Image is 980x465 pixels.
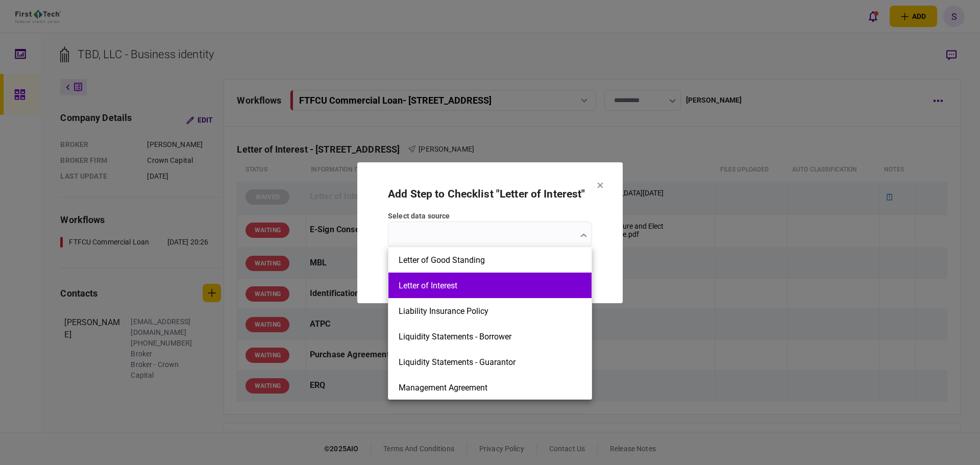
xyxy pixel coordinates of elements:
button: Letter of Interest [399,281,581,290]
button: Liquidity Statements - Guarantor [399,357,581,367]
button: Management Agreement [399,383,581,393]
button: Letter of Good Standing [399,255,581,265]
button: Liquidity Statements - Borrower [399,332,581,341]
button: Liability Insurance Policy [399,306,581,316]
